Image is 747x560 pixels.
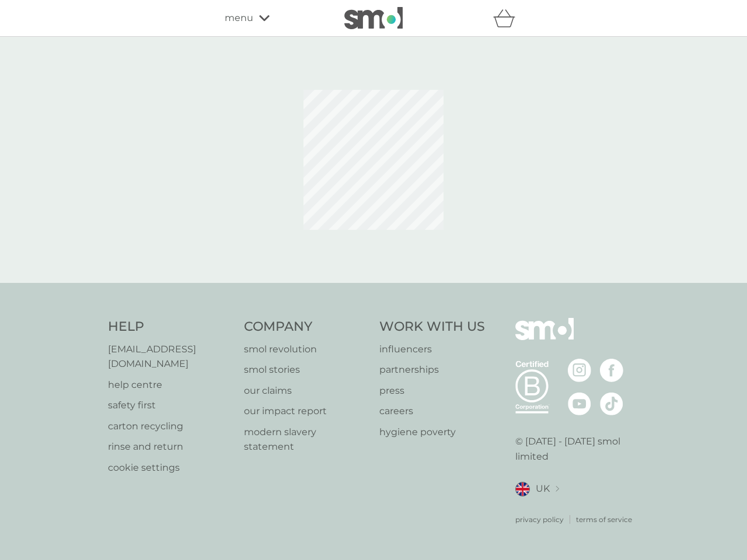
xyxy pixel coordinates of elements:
a: hygiene poverty [379,425,485,440]
a: [EMAIL_ADDRESS][DOMAIN_NAME] [108,342,232,372]
a: rinse and return [108,439,232,454]
img: visit the smol Instagram page [568,359,591,382]
img: smol [515,318,574,358]
h4: Company [244,318,368,336]
a: modern slavery statement [244,425,368,454]
a: cookie settings [108,460,232,475]
p: © [DATE] - [DATE] smol limited [515,434,640,464]
a: careers [379,404,485,419]
a: carton recycling [108,419,232,434]
a: terms of service [576,514,632,525]
img: visit the smol Facebook page [600,359,623,382]
a: safety first [108,398,232,413]
a: smol revolution [244,342,368,357]
img: smol [344,7,403,29]
img: visit the smol Youtube page [568,392,591,415]
span: menu [225,10,253,26]
a: privacy policy [515,514,564,525]
a: partnerships [379,362,485,377]
a: influencers [379,342,485,357]
h4: Help [108,318,232,336]
a: help centre [108,377,232,393]
img: select a new location [556,486,559,492]
a: smol stories [244,362,368,377]
div: basket [493,6,522,30]
img: UK flag [515,482,530,496]
a: our claims [244,383,368,398]
span: UK [536,481,550,496]
a: press [379,383,485,398]
img: visit the smol Tiktok page [600,392,623,415]
a: our impact report [244,404,368,419]
h4: Work With Us [379,318,485,336]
